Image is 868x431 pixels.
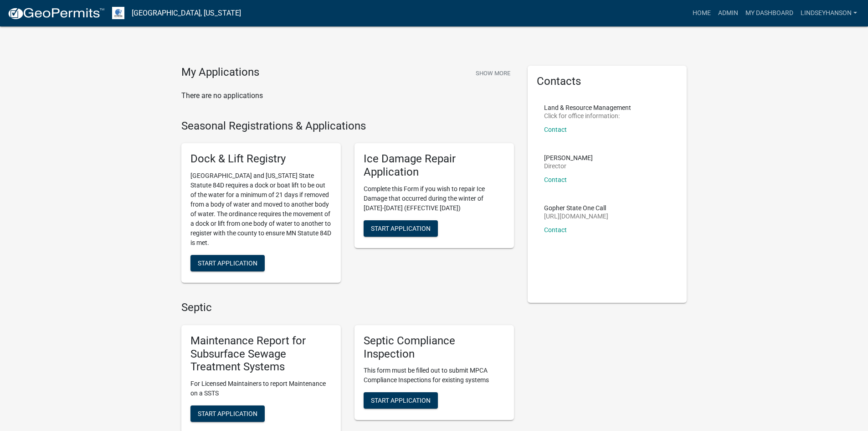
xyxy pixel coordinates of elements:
span: Start Application [371,397,431,404]
h5: Septic Compliance Inspection [364,334,505,361]
a: Contact [544,126,567,133]
p: Complete this Form if you wish to repair Ice Damage that occurred during the winter of [DATE]-[DA... [364,184,505,213]
p: [URL][DOMAIN_NAME] [544,213,608,219]
span: Start Application [371,224,431,232]
a: Lindseyhanson [797,5,861,22]
p: Gopher State One Call [544,205,608,211]
a: My Dashboard [742,5,797,22]
h5: Contacts [537,75,678,88]
a: [GEOGRAPHIC_DATA], [US_STATE] [132,5,241,21]
h4: Septic [181,301,514,314]
button: Start Application [190,405,265,422]
h4: My Applications [181,66,259,79]
h5: Ice Damage Repair Application [364,152,505,179]
p: [PERSON_NAME] [544,155,593,161]
a: Contact [544,176,567,183]
a: Home [689,5,714,22]
p: There are no applications [181,90,514,101]
p: This form must be filled out to submit MPCA Compliance Inspections for existing systems [364,366,505,385]
a: Contact [544,226,567,234]
p: [GEOGRAPHIC_DATA] and [US_STATE] State Statute 84D requires a dock or boat lift to be out of the ... [190,171,332,248]
h5: Maintenance Report for Subsurface Sewage Treatment Systems [190,334,332,374]
h4: Seasonal Registrations & Applications [181,119,514,133]
p: Click for office information: [544,113,631,119]
button: Start Application [190,255,265,271]
p: Director [544,163,593,169]
h5: Dock & Lift Registry [190,152,332,166]
button: Start Application [364,392,438,409]
p: For Licensed Maintainers to report Maintenance on a SSTS [190,379,332,398]
button: Start Application [364,220,438,237]
span: Start Application [198,260,257,267]
button: Show More [472,66,514,81]
span: Start Application [198,410,257,417]
p: Land & Resource Management [544,104,631,111]
img: Otter Tail County, Minnesota [112,7,124,19]
a: Admin [714,5,742,22]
